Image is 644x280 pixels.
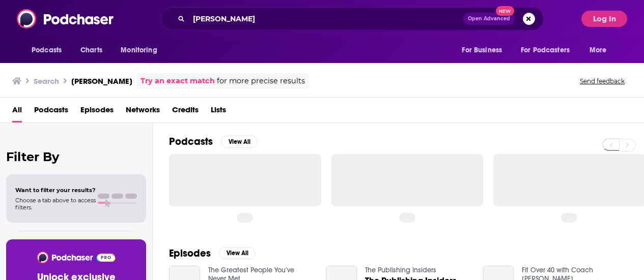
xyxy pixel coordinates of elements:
div: Search podcasts, credits, & more... [161,7,544,30]
h2: Episodes [169,247,211,260]
span: Open Advanced [468,16,510,21]
a: Credits [172,102,199,122]
a: Try an exact match [141,75,215,87]
input: Search podcasts, credits, & more... [189,11,463,27]
a: Networks [126,102,160,122]
button: Send feedback [577,77,628,85]
span: More [590,43,607,57]
span: New [496,6,514,16]
a: Lists [211,102,226,122]
a: Podcasts [34,102,68,122]
button: open menu [455,41,515,60]
button: View All [219,247,256,259]
a: PodcastsView All [169,135,258,148]
span: Choose a tab above to access filters. [15,197,96,211]
button: open menu [514,41,584,60]
span: Podcasts [32,43,62,57]
span: Want to filter your results? [15,186,96,194]
h2: Filter By [6,149,146,164]
a: The Publishing Insiders [365,266,436,274]
button: open menu [582,41,620,60]
span: For Podcasters [521,43,570,57]
button: Open AdvancedNew [463,13,515,25]
span: Charts [80,43,102,57]
button: open menu [114,41,170,60]
img: Podchaser - Follow, Share and Rate Podcasts [36,252,116,263]
a: Charts [74,41,108,60]
span: Monitoring [121,43,157,57]
h3: [PERSON_NAME] [71,76,132,86]
button: open menu [24,41,75,60]
a: All [12,102,22,122]
button: View All [221,136,258,148]
img: Podchaser - Follow, Share and Rate Podcasts [17,9,115,28]
span: for more precise results [217,75,305,87]
button: Log In [581,11,627,27]
span: For Business [462,43,502,57]
h2: Podcasts [169,135,213,148]
h3: Search [34,76,59,86]
a: Episodes [80,102,114,122]
a: EpisodesView All [169,247,256,260]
